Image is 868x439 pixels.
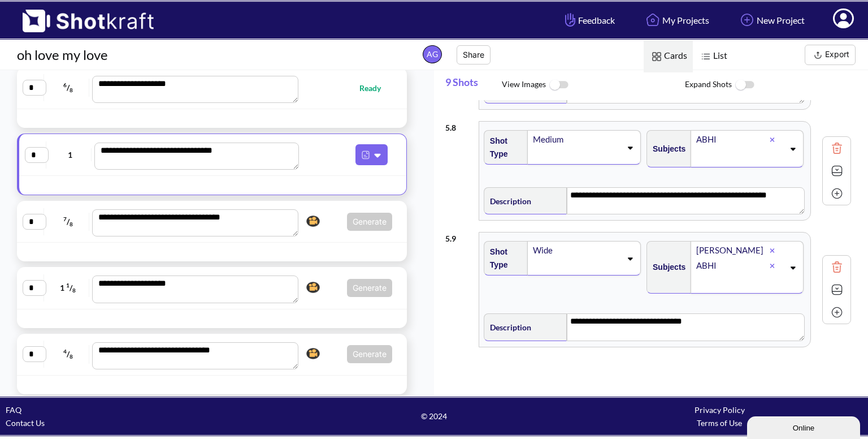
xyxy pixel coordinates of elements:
[70,221,73,227] span: 8
[63,81,67,88] span: 6
[445,226,473,245] div: 5 . 9
[532,132,621,147] div: Medium
[70,354,73,360] span: 8
[562,14,615,27] span: Feedback
[647,258,685,277] span: Subjects
[828,304,845,321] img: Add Icon
[502,73,685,97] span: View Images
[6,418,45,428] a: Contact Us
[805,45,856,65] button: Export
[737,10,757,29] img: Add Icon
[546,73,571,97] img: ToggleOff Icon
[732,73,757,97] img: ToggleOff Icon
[47,213,89,231] span: /
[72,287,76,294] span: 8
[484,243,522,274] span: Shot Type
[303,345,323,362] img: Camera Icon
[484,132,522,163] span: Shot Type
[358,148,373,162] img: Pdf Icon
[303,213,323,230] img: Camera Icon
[532,243,621,258] div: Wide
[577,403,862,416] div: Privacy Policy
[347,213,392,231] button: Generate
[649,49,664,64] img: Card Icon
[303,279,323,296] img: Camera Icon
[423,45,442,63] span: AG
[63,216,67,222] span: 7
[445,70,502,100] span: 9 Shots
[693,40,733,72] span: List
[359,81,392,94] span: Ready
[63,348,67,355] span: 4
[643,10,662,29] img: Home Icon
[747,414,862,439] iframe: chat widget
[291,410,576,423] span: © 2024
[644,40,693,72] span: Cards
[347,279,392,297] button: Generate
[828,185,845,202] img: Add Icon
[562,10,578,29] img: Hand Icon
[828,281,845,298] img: Expand Icon
[647,140,685,158] span: Subjects
[445,115,473,134] div: 5 . 8
[698,49,713,64] img: List Icon
[828,140,845,157] img: Trash Icon
[828,162,845,179] img: Expand Icon
[457,45,491,64] button: Share
[695,258,770,273] div: ABHI
[484,192,531,210] span: Description
[811,48,825,62] img: Export Icon
[695,243,770,258] div: [PERSON_NAME]
[70,87,73,93] span: 8
[685,73,868,97] span: Expand Shots
[729,5,813,35] a: New Project
[6,405,21,415] a: FAQ
[66,282,70,289] span: 1
[347,345,392,363] button: Generate
[47,279,89,297] span: 1 /
[484,318,531,337] span: Description
[828,259,845,276] img: Trash Icon
[695,132,770,147] div: ABHI
[49,148,92,161] span: 1
[47,79,89,97] span: /
[577,416,862,429] div: Terms of Use
[47,345,89,363] span: /
[635,5,718,35] a: My Projects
